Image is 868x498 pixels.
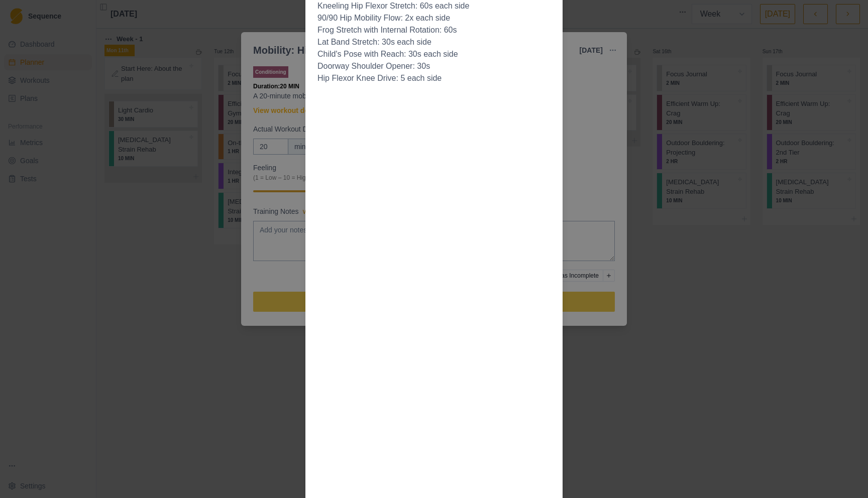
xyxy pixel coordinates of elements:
[317,36,551,48] p: Lat Band Stretch: 30s each side
[317,24,551,36] p: Frog Stretch with Internal Rotation: 60s
[317,72,551,84] p: Hip Flexor Knee Drive: 5 each side
[317,60,551,72] p: Doorway Shoulder Opener: 30s
[317,48,551,60] p: Child's Pose with Reach: 30s each side
[317,12,551,24] p: 90/90 Hip Mobility Flow: 2x each side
